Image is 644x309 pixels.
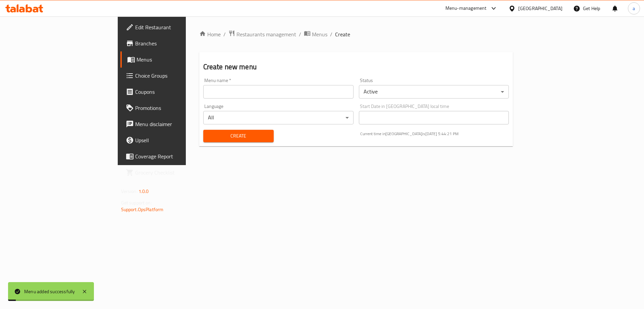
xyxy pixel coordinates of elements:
[139,187,149,196] span: 1.0.0
[135,23,220,31] span: Edit Restaurant
[135,39,220,47] span: Branches
[137,55,220,64] span: Menus
[203,85,354,99] input: Please enter Menu name
[236,30,296,38] span: Restaurants management
[135,88,220,96] span: Coupons
[633,5,635,12] span: a
[135,136,220,144] span: Upsell
[135,168,220,177] span: Grocery Checklist
[203,111,354,124] div: All
[120,84,225,100] a: Coupons
[312,30,327,38] span: Menus
[203,130,274,142] button: Create
[135,120,220,128] span: Menu disclaimer
[24,288,75,295] div: Menu added successfully
[135,104,220,112] span: Promotions
[120,116,225,132] a: Menu disclaimer
[209,132,268,140] span: Create
[120,19,225,35] a: Edit Restaurant
[203,62,509,72] h2: Create new menu
[135,152,220,160] span: Coverage Report
[120,68,225,84] a: Choice Groups
[120,164,225,181] a: Grocery Checklist
[120,100,225,116] a: Promotions
[445,4,487,12] div: Menu-management
[228,30,296,39] a: Restaurants management
[120,132,225,148] a: Upsell
[360,131,509,137] p: Current time in [GEOGRAPHIC_DATA] is [DATE] 5:44:21 PM
[299,30,301,38] li: /
[304,30,327,39] a: Menus
[120,35,225,51] a: Branches
[518,5,562,12] div: [GEOGRAPHIC_DATA]
[335,30,350,38] span: Create
[330,30,332,38] li: /
[199,30,513,39] nav: breadcrumb
[121,205,164,214] a: Support.OpsPlatform
[120,148,225,164] a: Coverage Report
[121,187,138,196] span: Version:
[135,72,220,80] span: Choice Groups
[121,198,152,207] span: Get support on:
[120,51,225,68] a: Menus
[359,85,509,99] div: Active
